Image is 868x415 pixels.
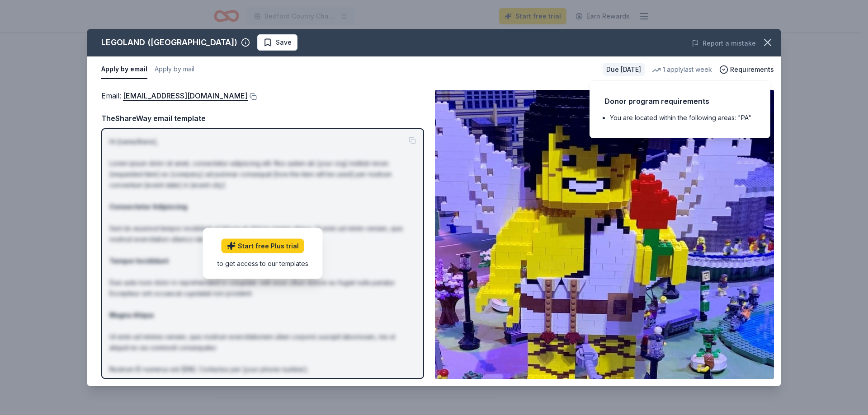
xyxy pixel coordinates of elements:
strong: Magna Aliqua [109,311,154,319]
div: 1 apply last week [652,64,712,75]
button: Requirements [719,64,774,75]
img: Image for LEGOLAND (Philadelphia) [435,90,774,379]
div: Due [DATE] [603,63,645,76]
p: Hi [name/there], Lorem ipsum dolor sit amet, consectetur adipiscing elit. Nos autem ab [your org]... [109,136,416,407]
strong: Tempor Incididunt [109,257,169,265]
span: Email : [101,91,248,100]
span: Requirements [730,64,774,75]
button: Apply by mail [155,60,194,79]
div: Donor program requirements [604,95,755,107]
strong: Consectetur Adipiscing [109,203,187,210]
button: Save [257,34,297,51]
div: to get access to our templates [217,259,308,268]
div: TheShareWay email template [101,112,424,124]
li: You are located within the following areas: "PA" [610,112,755,123]
div: LEGOLAND ([GEOGRAPHIC_DATA]) [101,35,237,50]
a: [EMAIL_ADDRESS][DOMAIN_NAME] [123,90,248,102]
span: Save [276,37,292,48]
a: Start free Plus trial [222,239,304,253]
button: Apply by email [101,60,147,79]
button: Report a mistake [692,38,756,49]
